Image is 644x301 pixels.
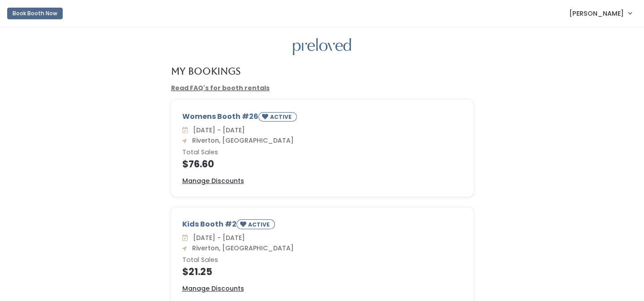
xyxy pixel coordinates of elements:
u: Manage Discounts [182,284,244,293]
a: [PERSON_NAME] [560,4,640,23]
a: Book Booth Now [7,4,63,23]
div: Kids Booth #2 [182,219,462,233]
h4: My Bookings [171,66,240,76]
h4: $21.25 [182,266,462,277]
span: Riverton, [GEOGRAPHIC_DATA] [189,136,294,145]
small: ACTIVE [270,113,293,121]
h6: Total Sales [182,257,462,264]
span: [DATE] - [DATE] [189,126,245,135]
img: preloved logo [293,38,351,56]
a: Manage Discounts [182,284,244,293]
h6: Total Sales [182,149,462,156]
div: Womens Booth #26 [182,111,462,125]
span: Riverton, [GEOGRAPHIC_DATA] [189,244,294,253]
a: Manage Discounts [182,176,244,186]
h4: $76.60 [182,159,462,169]
button: Book Booth Now [7,8,63,19]
span: [PERSON_NAME] [569,9,624,18]
span: [DATE] - [DATE] [189,233,245,242]
small: ACTIVE [248,221,271,228]
a: Read FAQ's for booth rentals [171,83,270,92]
